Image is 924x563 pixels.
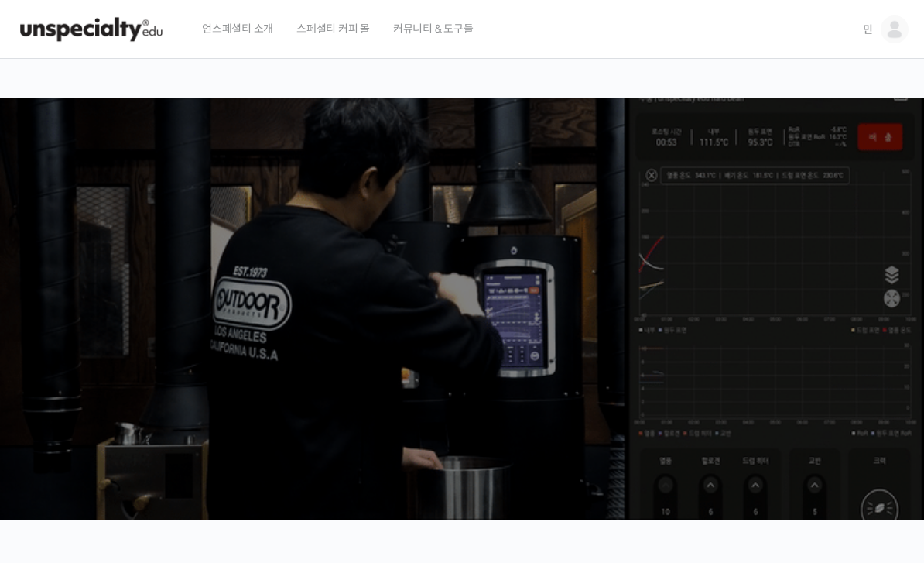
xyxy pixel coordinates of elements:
[15,321,909,343] p: 시간과 장소에 구애받지 않고, 검증된 커리큘럼으로
[863,22,873,36] span: 민
[15,235,909,314] p: [PERSON_NAME]을 다하는 당신을 위해, 최고와 함께 만든 커피 클래스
